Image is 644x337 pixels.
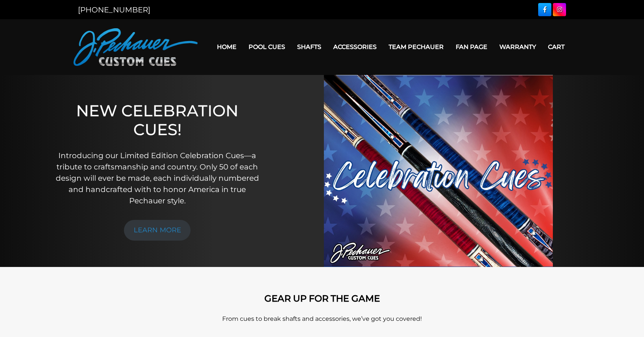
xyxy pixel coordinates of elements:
[493,37,542,56] a: Warranty
[52,101,262,139] h1: NEW CELEBRATION CUES!
[291,37,327,56] a: Shafts
[107,314,537,323] p: From cues to break shafts and accessories, we’ve got you covered!
[542,37,571,56] a: Cart
[124,220,191,241] a: LEARN MORE
[383,37,450,56] a: Team Pechauer
[78,5,150,14] a: [PHONE_NUMBER]
[450,37,493,56] a: Fan Page
[264,293,380,304] strong: GEAR UP FOR THE GAME
[73,28,198,66] img: Pechauer Custom Cues
[52,150,262,206] p: Introducing our Limited Edition Celebration Cues—a tribute to craftsmanship and country. Only 50 ...
[243,37,291,56] a: Pool Cues
[211,37,243,56] a: Home
[327,37,383,56] a: Accessories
